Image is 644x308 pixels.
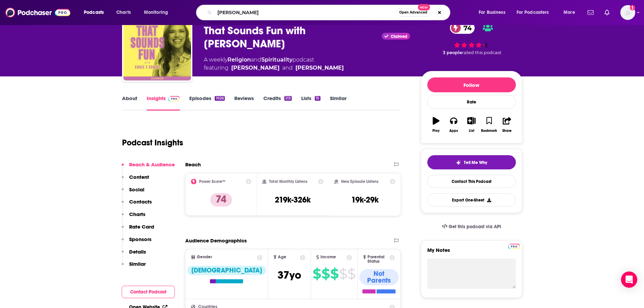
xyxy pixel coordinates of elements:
a: Charts [112,7,135,18]
p: Rate Card [129,223,154,230]
div: Bookmark [481,129,497,133]
div: 74 3 peoplerated this podcast [421,18,522,60]
span: Logged in as agoldsmithwissman [620,5,635,20]
span: $ [321,268,330,279]
img: User Profile [620,5,635,20]
span: New [418,4,430,10]
span: 3 people [443,50,462,55]
a: Episodes1026 [189,95,224,111]
div: Share [502,129,511,133]
a: Lists15 [301,95,320,111]
div: [DEMOGRAPHIC_DATA] [187,266,266,275]
span: Get this podcast via API [449,224,501,230]
button: Show profile menu [620,5,635,20]
span: rated this podcast [462,50,501,55]
h2: Power Score™ [199,179,225,184]
img: Podchaser Pro [168,96,180,101]
input: Search podcasts, credits, & more... [215,7,396,18]
a: 74 [450,22,475,34]
a: About [122,95,137,111]
img: tell me why sparkle [456,160,461,165]
button: open menu [512,7,559,18]
a: Religion [228,56,251,63]
svg: Add a profile image [630,5,635,10]
a: InsightsPodchaser Pro [147,95,180,111]
button: Sponsors [122,236,151,248]
span: Charts [116,8,131,17]
div: Not Parents [359,269,399,285]
span: Claimed [391,35,407,38]
p: Contacts [129,198,152,205]
div: 213 [284,96,292,101]
span: Open Advanced [399,11,427,14]
button: open menu [474,7,514,18]
button: Play [427,113,445,137]
button: Bookmark [480,113,498,137]
span: 37 yo [278,268,301,282]
button: open menu [139,7,177,18]
a: Credits213 [263,95,292,111]
h2: Audience Demographics [185,237,247,244]
button: Share [498,113,516,137]
span: Podcasts [84,8,104,17]
button: Content [122,174,149,186]
span: 74 [457,22,475,34]
button: Similar [122,261,146,273]
button: Follow [427,77,516,92]
span: and [251,56,261,63]
div: [PERSON_NAME] [295,64,344,72]
p: 74 [210,193,232,207]
p: Sponsors [129,236,151,242]
div: Open Intercom Messenger [621,271,637,288]
button: Contacts [122,198,152,211]
button: Open AdvancedNew [396,8,430,17]
img: Podchaser - Follow, Share and Rate Podcasts [5,6,70,19]
a: Show notifications dropdown [602,7,612,18]
h1: Podcast Insights [122,138,183,148]
p: Similar [129,261,146,267]
span: $ [348,268,355,279]
span: Gender [197,255,212,259]
button: open menu [79,7,113,18]
label: My Notes [427,247,516,259]
button: Apps [445,113,462,137]
button: Export One-Sheet [427,193,516,207]
button: Details [122,248,146,261]
span: For Podcasters [517,8,549,17]
h2: Total Monthly Listens [269,179,307,184]
a: Get this podcast via API [436,218,507,235]
button: Charts [122,211,145,223]
button: List [462,113,480,137]
a: Contact This Podcast [427,175,516,188]
span: $ [339,268,347,279]
div: 1026 [215,96,224,101]
span: Parental Status [367,255,388,264]
button: Contact Podcast [122,286,175,298]
span: featuring [204,64,344,72]
div: Rate [427,95,516,109]
a: Reviews [234,95,254,111]
span: Income [320,255,336,259]
span: $ [330,268,338,279]
img: Podchaser Pro [508,244,520,249]
p: Social [129,186,144,193]
a: Spirituality [261,56,292,63]
button: open menu [559,7,583,18]
p: Content [129,174,149,180]
div: Play [432,129,439,133]
p: Reach & Audience [129,161,175,168]
h3: 219k-326k [275,195,311,205]
span: Age [278,255,286,259]
h3: 19k-29k [351,195,379,205]
div: Apps [449,129,458,133]
span: $ [313,268,321,279]
button: Reach & Audience [122,161,175,174]
p: Details [129,248,146,255]
p: Charts [129,211,145,217]
div: List [469,129,474,133]
a: Pro website [508,243,520,249]
button: Social [122,186,144,199]
h2: Reach [185,161,201,168]
span: More [564,8,575,17]
div: 15 [315,96,320,101]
